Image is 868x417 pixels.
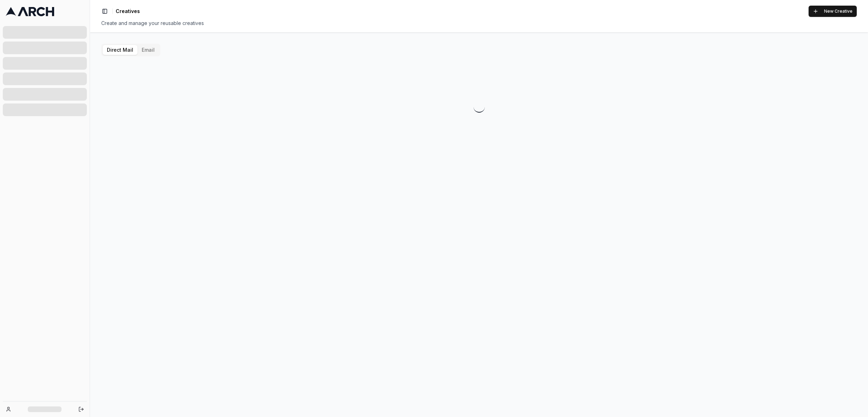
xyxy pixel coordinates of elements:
[809,6,857,17] button: New Creative
[76,404,86,414] button: Log out
[103,45,137,55] button: Direct Mail
[116,8,140,15] nav: breadcrumb
[116,8,140,15] span: Creatives
[137,45,159,55] button: Email
[101,20,857,27] div: Create and manage your reusable creatives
